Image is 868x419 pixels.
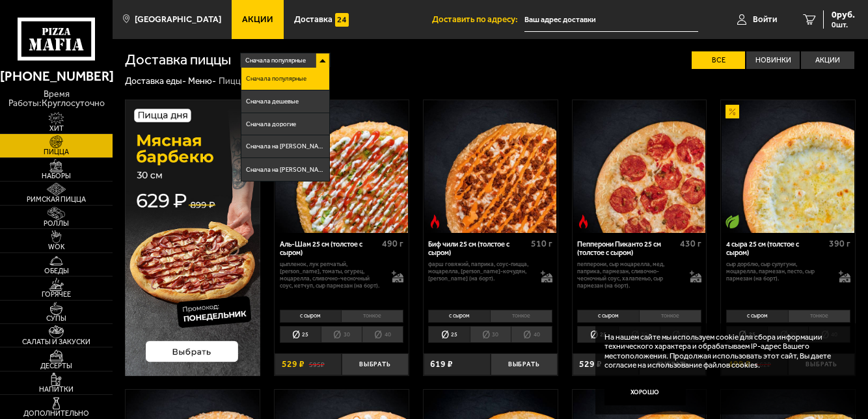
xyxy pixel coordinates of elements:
a: Острое блюдоПепперони Пиканто 25 см (толстое с сыром) [573,100,707,233]
h1: Доставка пиццы [125,53,231,67]
span: 490 г [382,238,403,249]
li: 25 [577,326,618,343]
li: 25 [428,326,469,343]
li: тонкое [639,310,701,323]
li: 40 [362,326,403,343]
span: 0 шт. [832,21,855,29]
span: Сначала на [PERSON_NAME] [246,167,325,173]
span: [GEOGRAPHIC_DATA] [135,15,221,23]
img: Аль-Шам 25 см (толстое с сыром) [275,100,408,233]
li: 30 [470,326,511,343]
li: с сыром [280,310,342,323]
li: с сыром [726,310,788,323]
div: 4 сыра 25 см (толстое с сыром) [726,240,826,258]
li: с сыром [577,310,639,323]
span: Сначала популярные [245,52,306,69]
img: Острое блюдо [428,215,442,228]
a: Острое блюдоБиф чили 25 см (толстое с сыром) [424,100,558,233]
li: 25 [280,326,321,343]
li: тонкое [788,310,850,323]
li: тонкое [341,310,403,323]
li: тонкое [490,310,552,323]
button: Выбрать [491,353,558,375]
img: Вегетарианское блюдо [726,215,739,228]
span: 390 г [829,238,850,249]
span: Сначала дорогие [246,121,296,128]
p: На нашем сайте мы используем cookie для сбора информации технического характера и обрабатываем IP... [604,332,839,370]
div: Биф чили 25 см (толстое с сыром) [428,240,528,258]
img: Биф чили 25 см (толстое с сыром) [424,100,557,233]
p: пепперони, сыр Моцарелла, мед, паприка, пармезан, сливочно-чесночный соус, халапеньо, сыр пармеза... [577,261,681,290]
span: 510 г [531,238,552,249]
div: Пепперони Пиканто 25 см (толстое с сыром) [577,240,677,258]
span: Сначала на [PERSON_NAME] [246,143,325,150]
label: Новинки [746,51,800,69]
a: АкционныйВегетарианское блюдо4 сыра 25 см (толстое с сыром) [721,100,855,233]
li: с сыром [428,310,490,323]
button: Хорошо [604,379,686,406]
span: Сначала популярные [246,75,306,82]
p: фарш говяжий, паприка, соус-пицца, моцарелла, [PERSON_NAME]-кочудян, [PERSON_NAME] (на борт). [428,261,532,282]
span: Доставка [294,15,332,23]
span: 529 ₽ [579,360,602,369]
p: цыпленок, лук репчатый, [PERSON_NAME], томаты, огурец, моцарелла, сливочно-чесночный соус, кетчуп... [280,261,383,290]
a: Доставка еды- [125,75,186,87]
span: 529 ₽ [282,360,305,369]
a: АкционныйАль-Шам 25 см (толстое с сыром) [275,100,409,233]
p: сыр дорблю, сыр сулугуни, моцарелла, пармезан, песто, сыр пармезан (на борт). [726,261,830,282]
li: 40 [511,326,552,343]
div: Пицца [219,75,245,87]
button: Выбрать [342,353,409,375]
span: Доставить по адресу: [432,15,524,23]
img: 4 сыра 25 см (толстое с сыром) [722,100,854,233]
a: Меню- [188,75,216,87]
img: Острое блюдо [576,215,590,228]
img: Пепперони Пиканто 25 см (толстое с сыром) [573,100,706,233]
span: Войти [753,15,777,23]
span: Акции [242,15,273,23]
img: Акционный [726,105,739,118]
span: 619 ₽ [430,360,453,369]
span: 0 руб. [832,10,855,20]
span: Сначала дешевые [246,98,299,105]
li: 30 [321,326,362,343]
span: 430 г [680,238,701,249]
label: Акции [801,51,854,69]
label: Все [692,51,745,69]
div: Аль-Шам 25 см (толстое с сыром) [280,240,379,258]
img: 15daf4d41897b9f0e9f617042186c801.svg [335,13,349,27]
s: 595 ₽ [309,360,325,369]
input: Ваш адрес доставки [524,8,698,32]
